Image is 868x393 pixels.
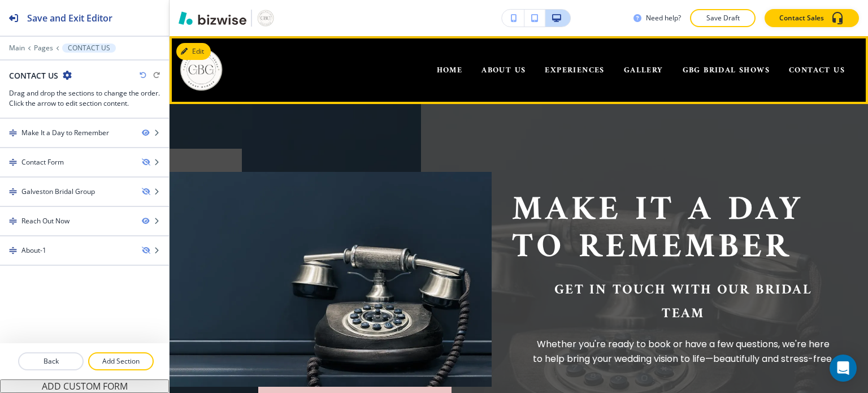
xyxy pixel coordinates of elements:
h2: Save and Exit Editor [27,11,112,25]
button: CONTACT US [62,44,116,53]
h2: CONTACT US [9,70,58,81]
span: CONTACT US [789,63,845,77]
span: GBG BRIDAL SHOWS [683,63,770,77]
h3: Drag and drop the sections to change the order. Click the arrow to edit section content. [9,88,160,109]
p: CONTACT US [68,44,110,52]
img: Galveston Bridal Group [177,46,225,93]
button: Add Section [88,352,154,370]
img: ae7b179aed334d434851e538f1b0da94.webp [170,172,492,387]
p: Add Section [89,356,153,366]
span: EXPERIENCES [545,63,604,77]
button: Contact Sales [765,9,859,27]
button: Save Draft [690,9,756,27]
img: Bizwise Logo [179,11,246,25]
p: Get in Touch With Our Bridal Team [532,278,834,326]
p: Save Draft [705,13,741,23]
span: ABOUT US [481,63,526,77]
div: Galveston Bridal Group [21,187,95,197]
img: Drag [9,188,17,196]
button: Main [9,44,25,52]
div: Reach Out Now [21,216,70,226]
div: Contact Form [21,157,64,167]
div: About-1 [21,245,46,256]
button: Back [18,352,84,370]
p: Make It a Day to Remember [512,192,834,267]
span: GALLERY [624,63,663,77]
div: Open Intercom Messenger [830,355,857,382]
p: Whether you're ready to book or have a few questions, we're here to help bring your wedding visio... [532,337,834,366]
h3: Need help? [646,13,681,23]
img: Drag [9,247,17,254]
img: Drag [9,129,17,137]
p: Contact Sales [779,13,824,23]
img: Drag [9,217,17,225]
img: Drag [9,158,17,166]
p: Back [19,356,83,366]
img: Your Logo [257,9,275,27]
div: Make It a Day to Remember [21,128,109,138]
button: Pages [34,44,53,52]
span: HOME [437,63,463,77]
button: Edit [176,43,211,60]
